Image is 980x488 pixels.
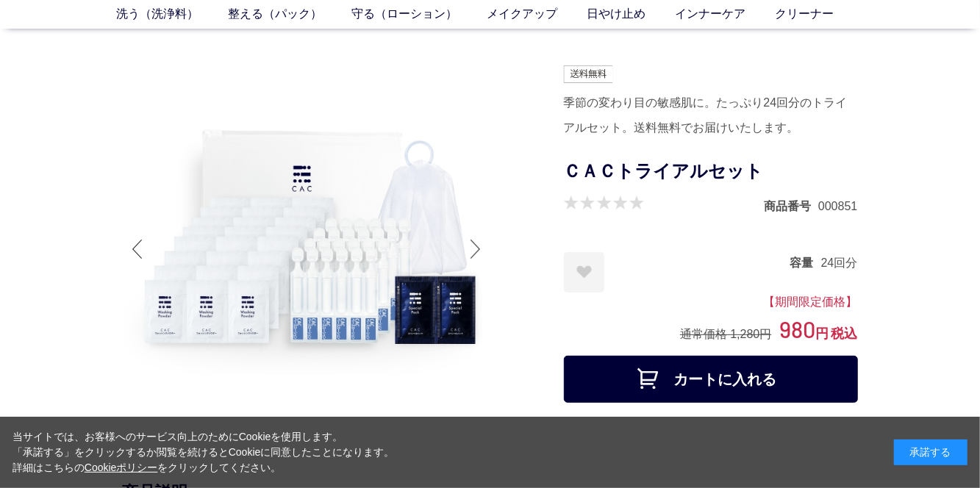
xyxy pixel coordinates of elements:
div: 当サイトでは、お客様へのサービス向上のためにCookieを使用します。 「承諾する」をクリックするか閲覧を続けるとCookieに同意したことになります。 詳細はこちらの をクリックしてください。 [12,429,395,476]
img: 送料無料 [564,65,614,83]
a: クリーナー [776,5,864,23]
div: 【期間限定価格】 [564,293,858,312]
span: 税込 [831,326,858,341]
a: 整える（パック） [229,5,352,23]
button: カートに入れる [564,356,858,403]
a: Cookieポリシー [85,462,158,473]
a: 洗う（洗浄料） [117,5,229,23]
div: 季節の変わり目の敏感肌に。たっぷり24回分のトライアルセット。送料無料でお届けいたします。 [564,90,858,140]
dt: 容量 [790,255,821,270]
div: 通常価格 1,280円 [680,326,771,342]
a: 日やけ止め [587,5,676,23]
a: お気に入りに登録する [564,252,604,293]
div: 承諾する [894,439,968,465]
img: ＣＡＣトライアルセット [123,65,490,433]
dd: 000851 [818,198,857,214]
h1: ＣＡＣトライアルセット [564,155,858,188]
span: 980 [780,315,816,342]
dt: 商品番号 [764,198,818,214]
a: 守る（ローション） [352,5,487,23]
span: 円 [816,326,829,341]
dd: 24回分 [821,255,858,270]
a: メイクアップ [487,5,587,23]
a: インナーケア [676,5,776,23]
